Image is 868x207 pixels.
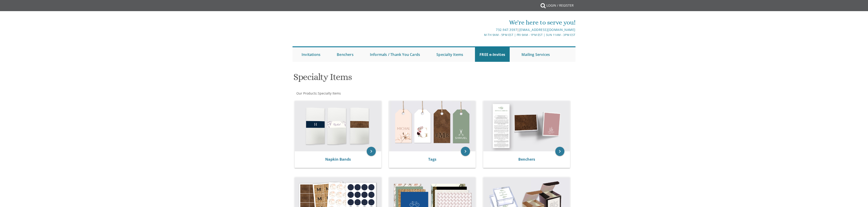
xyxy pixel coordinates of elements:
[432,47,468,62] a: Specialty Items
[295,101,381,151] img: Napkin Bands
[325,157,351,162] a: Napkin Bands
[367,147,376,156] a: keyboard_arrow_right
[293,72,479,85] h1: Specialty Items
[428,157,436,162] a: Tags
[332,47,358,62] a: Benchers
[317,91,341,95] a: Specialty Items
[387,32,575,37] div: M-Th 9am - 5pm EST | Fri 9am - 1pm EST | Sun 11am - 3pm EST
[496,27,517,32] a: 732.947.3597
[387,27,575,32] div: |
[518,157,535,162] a: Benchers
[293,91,434,96] div: :
[519,27,575,32] a: [EMAIL_ADDRESS][DOMAIN_NAME]
[297,47,325,62] a: Invitations
[483,101,570,151] img: Benchers
[475,47,510,62] a: FREE e-Invites
[296,91,317,95] a: Our Products
[365,47,425,62] a: Informals / Thank You Cards
[318,91,341,95] span: Specialty Items
[387,18,575,27] div: We're here to serve you!
[555,147,564,156] a: keyboard_arrow_right
[461,147,470,156] a: keyboard_arrow_right
[389,101,476,151] img: Tags
[517,47,554,62] a: Mailing Services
